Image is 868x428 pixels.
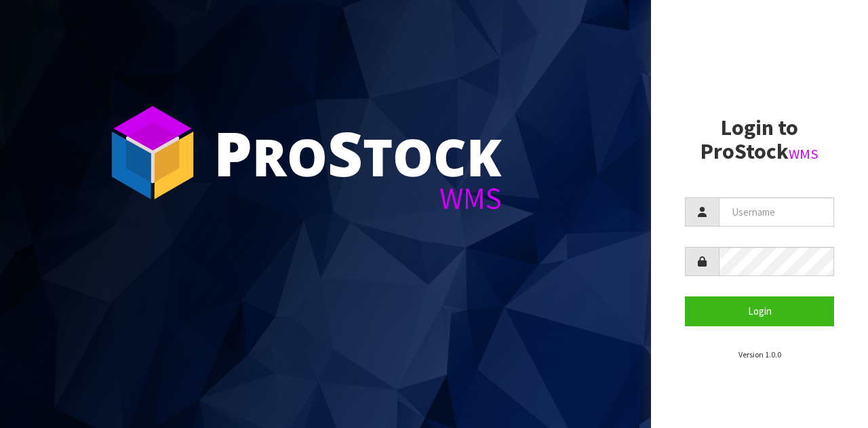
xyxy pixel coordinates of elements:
[719,197,834,227] input: Username
[214,183,502,214] div: WMS
[738,349,781,359] small: Version 1.0.0
[214,111,252,194] span: P
[685,296,834,326] button: Login
[685,116,834,163] h2: Login to ProStock
[328,111,363,194] span: S
[102,102,203,203] img: ProStock Cube
[789,145,818,163] small: WMS
[214,122,502,183] div: ro tock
